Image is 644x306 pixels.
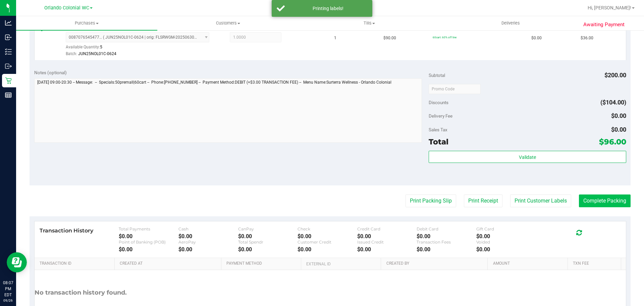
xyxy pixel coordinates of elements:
div: Credit Card [357,226,417,231]
div: $0.00 [298,246,357,253]
span: 1 [334,35,336,41]
span: Total [429,137,448,146]
span: Delivery Fee [429,113,452,119]
div: AeroPay [178,239,238,245]
div: $0.00 [119,233,178,239]
a: Tills [299,16,440,30]
a: Created By [386,261,485,266]
span: $0.00 [611,112,626,119]
a: Customers [157,16,299,30]
span: Batch: [66,51,77,56]
span: Hi, [PERSON_NAME]! [588,5,631,10]
iframe: Resource center [7,252,27,272]
span: ($104.00) [600,99,626,106]
span: $90.00 [383,35,396,41]
span: Validate [519,155,536,160]
div: $0.00 [238,233,298,239]
span: Customers [158,20,298,26]
button: Print Receipt [464,194,502,207]
div: Customer Credit [298,239,357,245]
span: Notes (optional) [34,70,67,75]
span: 5 [100,45,102,49]
div: Voided [476,239,536,245]
a: Purchases [16,16,157,30]
a: Deliveries [440,16,581,30]
div: $0.00 [238,246,298,253]
button: Validate [429,151,626,163]
span: Discounts [429,96,448,108]
inline-svg: Outbound [5,63,12,70]
div: Available Quantity: [66,42,217,55]
div: Point of Banking (POB) [119,239,178,245]
span: JUN25NOL01C-0624 [78,51,116,56]
inline-svg: Inbound [5,34,12,41]
div: Total Payments [119,226,178,231]
a: Amount [493,261,565,266]
button: Print Customer Labels [510,194,571,207]
div: Cash [178,226,238,231]
span: Awaiting Payment [583,21,625,29]
div: $0.00 [417,246,476,253]
div: Transaction Fees [417,239,476,245]
button: Complete Packing [579,194,631,207]
div: Check [298,226,357,231]
span: $0.00 [611,126,626,133]
a: Payment Method [226,261,299,266]
span: $36.00 [581,35,593,41]
div: $0.00 [417,233,476,239]
a: Transaction ID [40,261,112,266]
span: Deliveries [492,20,529,26]
span: 60cart: 60% off line [433,36,457,39]
th: External ID [301,258,381,270]
span: Orlando Colonial WC [44,5,89,11]
inline-svg: Analytics [5,19,12,26]
div: CanPay [238,226,298,231]
div: Total Spendr [238,239,298,245]
inline-svg: Reports [5,92,12,98]
div: $0.00 [119,246,178,253]
div: $0.00 [357,233,417,239]
inline-svg: Retail [5,77,12,84]
div: $0.00 [178,246,238,253]
div: $0.00 [298,233,357,239]
div: $0.00 [476,246,536,253]
button: Print Packing Slip [406,194,456,207]
span: $0.00 [531,35,542,41]
span: Purchases [16,20,157,26]
a: Txn Fee [573,261,618,266]
span: Sales Tax [429,127,447,132]
div: $0.00 [178,233,238,239]
p: 08:07 PM EDT [3,280,13,298]
span: $96.00 [599,137,626,146]
span: Tills [299,20,439,26]
span: Subtotal [429,73,445,78]
span: $200.00 [604,72,626,79]
div: $0.00 [476,233,536,239]
div: Gift Card [476,226,536,231]
inline-svg: Inventory [5,48,12,55]
div: Printing labels! [288,5,367,12]
a: Created At [120,261,218,266]
div: Issued Credit [357,239,417,245]
div: Debit Card [417,226,476,231]
p: 09/26 [3,298,13,303]
div: $0.00 [357,246,417,253]
input: Promo Code [429,84,481,94]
